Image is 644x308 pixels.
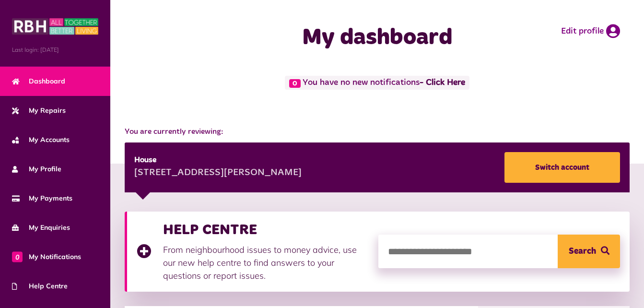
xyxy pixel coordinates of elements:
div: [STREET_ADDRESS][PERSON_NAME] [134,166,302,180]
a: Switch account [504,152,620,183]
span: 0 [12,251,23,262]
span: Last login: [DATE] [12,46,98,54]
span: My Enquiries [12,223,70,233]
a: Edit profile [561,24,620,38]
span: My Payments [12,193,72,203]
span: Dashboard [12,76,65,86]
div: House [134,154,302,166]
span: You are currently reviewing: [125,126,630,138]
span: My Profile [12,164,61,174]
img: MyRBH [12,17,98,36]
h3: HELP CENTRE [163,221,369,238]
span: My Accounts [12,135,70,145]
p: From neighbourhood issues to money advice, use our new help centre to find answers to your questi... [163,243,369,282]
button: Search [558,235,620,268]
h1: My dashboard [253,24,501,52]
span: Search [569,235,596,268]
span: 0 [289,79,301,88]
span: Help Centre [12,281,68,291]
span: My Repairs [12,106,66,116]
a: - Click Here [420,79,465,87]
span: You have no new notifications [285,76,469,90]
span: My Notifications [12,252,81,262]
